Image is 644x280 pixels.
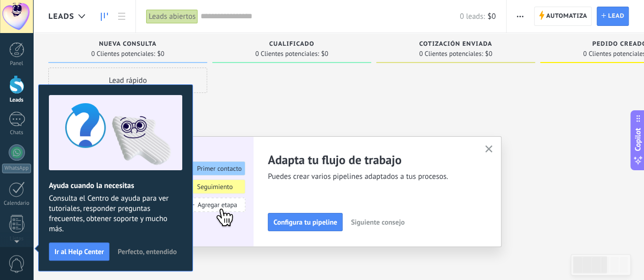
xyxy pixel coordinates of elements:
[321,51,328,57] span: $0
[255,51,319,57] span: 0 Clientes potenciales:
[113,244,181,259] button: Perfecto, entendido
[53,41,202,49] div: Nueva consulta
[99,41,156,48] span: Nueva consulta
[49,194,182,234] span: Consulta el Centro de ayuda para ver tutoriales, responder preguntas frecuentes, obtener soporte ...
[597,7,629,26] a: Lead
[460,12,485,21] span: 0 leads:
[157,51,164,57] span: $0
[608,7,624,25] span: Lead
[54,248,104,255] span: Ir al Help Center
[113,7,130,26] a: Lista
[269,41,315,48] span: Cualificado
[268,213,343,231] button: Configura tu pipeline
[48,68,207,93] div: Lead rápido
[273,219,337,226] span: Configura tu pipeline
[2,200,32,207] div: Calendario
[118,248,177,255] span: Perfecto, entendido
[419,41,492,48] span: Cotización enviada
[217,41,366,49] div: Cualificado
[49,242,109,261] button: Ir al Help Center
[146,9,198,24] div: Leads abiertos
[513,7,527,26] button: Más
[534,7,592,26] a: Automatiza
[351,219,404,226] span: Siguiente consejo
[91,51,155,57] span: 0 Clientes potenciales:
[2,130,32,136] div: Chats
[48,12,74,21] span: Leads
[346,214,409,230] button: Siguiente consejo
[485,51,492,57] span: $0
[487,12,495,21] span: $0
[633,128,643,151] span: Copilot
[49,181,182,191] h2: Ayuda cuando la necesitas
[546,7,587,25] span: Automatiza
[2,164,31,173] div: WhatsApp
[96,7,113,26] a: Leads
[268,152,472,168] h2: Adapta tu flujo de trabajo
[419,51,483,57] span: 0 Clientes potenciales:
[2,60,32,67] div: Panel
[268,172,472,182] span: Puedes crear varios pipelines adaptados a tus procesos.
[381,41,530,49] div: Cotización enviada
[2,97,32,104] div: Leads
